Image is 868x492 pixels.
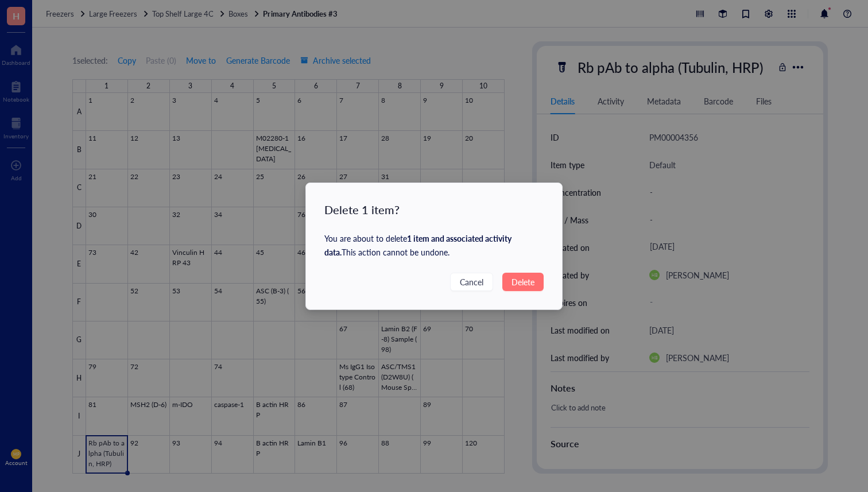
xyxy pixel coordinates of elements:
span: Cancel [460,276,483,288]
span: Delete [511,276,534,288]
strong: 1 item and associated activity data . [324,233,511,258]
div: Delete 1 item? [324,202,400,218]
button: Delete [502,273,544,291]
div: You are about to delete This action cannot be undone. [324,231,544,259]
button: Cancel [450,273,493,291]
